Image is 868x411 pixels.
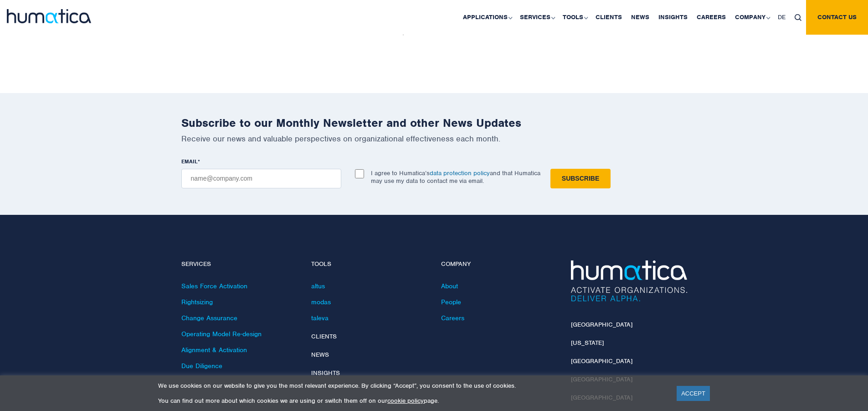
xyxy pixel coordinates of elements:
a: [US_STATE] [571,339,604,347]
p: I agree to Humatica’s and that Humatica may use my data to contact me via email. [371,169,540,185]
img: logo [7,9,91,23]
a: [GEOGRAPHIC_DATA] [571,321,632,328]
img: Humatica [571,260,687,302]
a: People [441,298,461,306]
h2: Subscribe to our Monthly Newsletter and other News Updates [181,116,687,130]
p: You can find out more about which cookies we are using or switch them off on our page. [158,397,665,405]
a: News [311,351,329,359]
a: taleva [311,314,329,322]
a: altus [311,282,325,290]
a: Clients [311,333,337,340]
a: Change Assurance [181,314,237,322]
input: name@company.com [181,169,341,188]
a: ACCEPT [677,386,710,401]
a: data protection policy [430,169,490,177]
a: Sales Force Activation [181,282,247,290]
input: Subscribe [550,169,611,188]
input: I agree to Humatica’sdata protection policyand that Humatica may use my data to contact me via em... [355,169,364,178]
a: Insights [311,369,340,377]
img: search_icon [795,14,801,21]
h4: Company [441,260,557,268]
span: DE [778,13,786,21]
span: EMAIL [181,158,198,165]
a: About [441,282,458,290]
a: modas [311,298,331,306]
a: [GEOGRAPHIC_DATA] [571,357,632,365]
p: We use cookies on our website to give you the most relevant experience. By clicking “Accept”, you... [158,382,665,390]
a: Due Diligence [181,362,222,370]
p: Receive our news and valuable perspectives on organizational effectiveness each month. [181,134,687,144]
a: Careers [441,314,464,322]
a: Operating Model Re-design [181,330,262,338]
a: cookie policy [387,397,424,405]
h4: Services [181,260,298,268]
a: Rightsizing [181,298,213,306]
a: Alignment & Activation [181,346,247,354]
h4: Tools [311,260,427,268]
